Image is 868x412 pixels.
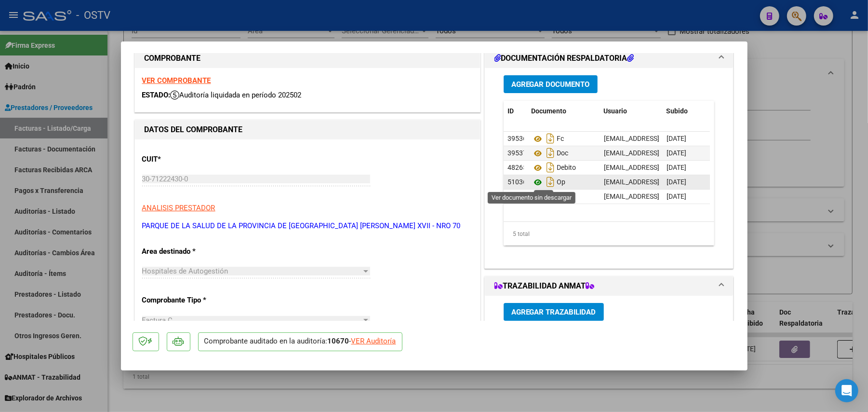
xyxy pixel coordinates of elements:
span: Hospitales de Autogestión [142,267,228,275]
button: Agregar Trazabilidad [504,303,604,321]
span: Doc [532,150,568,157]
p: Comprobante Tipo * [142,295,241,306]
datatable-header-cell: Documento [528,101,600,122]
span: Pago [532,193,573,201]
datatable-header-cell: Usuario [600,101,663,122]
strong: DATOS DEL COMPROBANTE [145,125,243,134]
span: [EMAIL_ADDRESS][DOMAIN_NAME] - [PERSON_NAME] [604,178,767,186]
h1: TRAZABILIDAD ANMAT [494,280,595,292]
span: [DATE] [667,135,686,142]
datatable-header-cell: ID [504,101,528,122]
strong: COMPROBANTE [145,54,201,63]
span: [EMAIL_ADDRESS][DOMAIN_NAME] - [PERSON_NAME] [604,149,767,157]
span: [EMAIL_ADDRESS][DOMAIN_NAME] - Control y Gestion Hospitales Públicos (OSTV) [604,164,851,171]
span: Op [532,179,565,186]
p: Area destinado * [142,246,241,257]
span: [EMAIL_ADDRESS][DOMAIN_NAME] - [PERSON_NAME] [604,192,767,200]
span: 51036 [507,178,527,186]
span: [EMAIL_ADDRESS][DOMAIN_NAME] - [PERSON_NAME] [604,135,767,142]
span: Debito [532,164,576,172]
strong: 10670 [328,337,349,345]
button: Agregar Documento [504,75,598,93]
i: Descargar documento [544,189,557,204]
span: Fc [532,135,564,143]
div: Open Intercom Messenger [835,379,858,402]
span: [DATE] [667,164,686,171]
i: Descargar documento [544,160,557,175]
span: 39536 [507,135,527,142]
i: Descargar documento [544,145,557,161]
span: [DATE] [667,178,686,186]
span: 48265 [507,164,527,171]
span: Agregar Documento [511,80,590,89]
span: Agregar Trazabilidad [511,308,596,316]
span: Usuario [604,107,628,115]
div: 5 total [504,222,715,246]
span: [DATE] [667,149,686,157]
p: CUIT [142,154,241,165]
span: Factura C [142,316,173,325]
span: 39537 [507,149,527,157]
mat-expansion-panel-header: TRAZABILIDAD ANMAT [485,276,734,296]
span: [DATE] [667,192,686,200]
span: Subido [667,107,688,115]
i: Descargar documento [544,131,557,146]
span: ESTADO: [142,91,171,99]
i: Descargar documento [544,174,557,190]
span: Documento [532,107,567,115]
h1: DOCUMENTACIÓN RESPALDATORIA [494,53,634,64]
span: Auditoría liquidada en período 202502 [171,91,302,99]
div: VER Auditoría [351,336,396,347]
span: ID [507,107,514,115]
datatable-header-cell: Subido [663,101,711,122]
p: PARQUE DE LA SALUD DE LA PROVINCIA DE [GEOGRAPHIC_DATA] [PERSON_NAME] XVII - NRO 70 [142,220,473,232]
p: Comprobante auditado en la auditoría: - [198,332,402,351]
div: DOCUMENTACIÓN RESPALDATORIA [485,68,734,268]
mat-expansion-panel-header: DOCUMENTACIÓN RESPALDATORIA [485,49,734,68]
span: ANALISIS PRESTADOR [142,204,215,212]
a: VER COMPROBANTE [142,76,211,85]
span: 51037 [507,192,527,200]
